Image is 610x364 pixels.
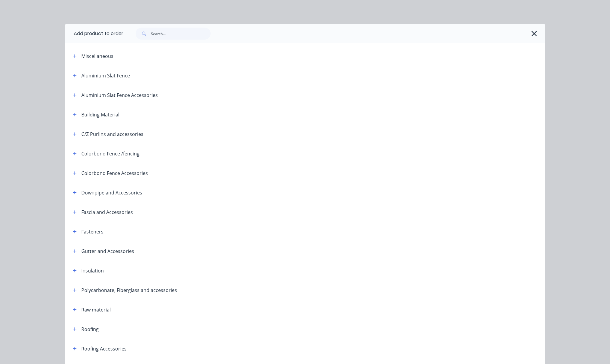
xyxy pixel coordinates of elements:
[151,28,211,40] input: Search...
[82,228,104,235] div: Fasteners
[82,131,144,138] div: C/Z Purlins and accessories
[82,345,127,352] div: Roofing Accessories
[82,170,148,177] div: Colorbond Fence Accessories
[82,53,114,60] div: Miscellaneous
[82,92,158,99] div: Aluminium Slat Fence Accessories
[82,267,104,274] div: Insulation
[82,72,130,79] div: Aluminium Slat Fence
[82,287,177,294] div: Polycarbonate, Fiberglass and accessories
[82,209,133,216] div: Fascia and Accessories
[82,326,99,333] div: Roofing
[82,189,143,196] div: Downpipe and Accessories
[65,24,124,43] div: Add product to order
[82,150,140,157] div: Colorbond Fence /fencing
[82,248,134,255] div: Gutter and Accessories
[82,111,120,118] div: Building Material
[82,306,111,313] div: Raw material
